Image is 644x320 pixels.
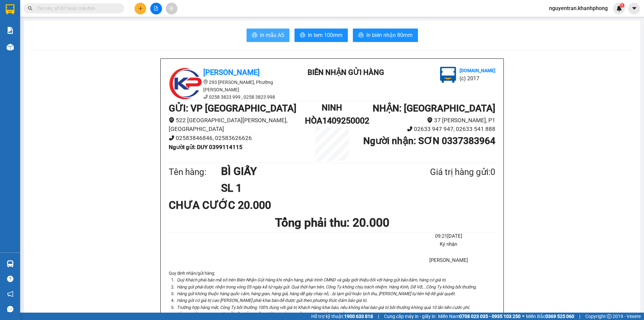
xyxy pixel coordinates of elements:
span: Cung cấp máy in - giấy in: [384,313,436,320]
button: aim [166,3,177,14]
span: environment [203,80,208,84]
b: BIÊN NHẬN GỬI HÀNG [308,68,384,77]
span: | [378,313,379,320]
li: 09:21[DATE] [402,232,495,240]
span: aim [169,6,174,11]
span: notification [7,291,13,297]
strong: 0708 023 035 - 0935 103 250 [459,314,521,319]
div: Tên hàng: [169,165,221,179]
b: NHẬN : [GEOGRAPHIC_DATA] [373,103,495,114]
span: nguyentran.khanhphong [544,4,613,12]
b: [DOMAIN_NAME] [56,26,92,31]
span: question-circle [7,276,13,282]
button: caret-down [628,3,640,14]
span: caret-down [631,5,637,11]
li: 02633 947 947, 02633 541 888 [359,125,495,134]
li: [PERSON_NAME] [402,257,495,265]
li: (c) 2017 [460,74,495,83]
span: printer [358,32,364,39]
button: printerIn mẫu A5 [247,29,289,42]
img: logo.jpg [8,8,42,42]
i: Quý Khách phải báo mã số trên Biên Nhận Gửi Hàng khi nhận hàng, phải trình CMND và giấy giới thiệ... [177,277,446,282]
li: (c) 2017 [56,32,92,40]
li: 293 [PERSON_NAME], Phường [PERSON_NAME] [169,79,289,93]
li: HÀNG KHÔNG BỌC NHỰA KỸ NẾU XẢY RA ẨM ƯỚT, NHÀ XE KHÔNG CHỊU TRÁCH NHIỆM. [175,311,495,318]
b: Người nhận : SƠN 0337383964 [363,135,495,146]
span: | [579,313,580,320]
span: plus [138,6,143,11]
span: Hỗ trợ kỹ thuật: [311,313,373,320]
li: 522 [GEOGRAPHIC_DATA][PERSON_NAME], [GEOGRAPHIC_DATA] [169,116,305,134]
i: Hàng gửi không thuộc hàng quốc cấm, hàng gian, hàng giả, hàng dễ gây cháy nổ,...bị tạm giữ hoặc t... [177,291,455,296]
span: In biên nhận 80mm [366,31,413,39]
b: [PERSON_NAME] [8,43,38,75]
img: icon-new-feature [616,5,622,11]
img: logo.jpg [169,67,202,100]
input: Tìm tên, số ĐT hoặc mã đơn [37,5,116,12]
span: phone [203,94,208,99]
span: copyright [607,314,611,319]
strong: 1900 633 818 [344,314,373,319]
b: BIÊN NHẬN GỬI HÀNG [43,10,64,53]
h1: BÌ GIẤY [221,163,397,180]
span: phone [169,135,174,141]
span: In tem 100mm [308,31,342,39]
i: Trường hợp hàng mất, Công Ty bồi thường 100% đúng với giá trị Khách Hàng khai báo, nếu không khai... [177,305,470,310]
b: GỬI : VP [GEOGRAPHIC_DATA] [169,103,297,114]
span: file-add [154,6,158,11]
span: ⚪️ [522,315,524,318]
span: Miền Bắc [526,313,574,320]
span: 1 [621,3,623,8]
strong: 0369 525 060 [545,314,574,319]
b: [DOMAIN_NAME] [460,68,495,73]
b: [PERSON_NAME] [203,68,260,77]
span: Miền Nam [438,313,521,320]
li: 0258 3823 999 , 0258 3823 998 [169,93,289,101]
span: environment [427,117,433,123]
button: plus [135,3,146,14]
button: file-add [150,3,162,14]
i: Hàng gửi phải được nhận trong vòng 05 ngày kể từ ngày gửi. Quá thời hạn trên, Công Ty không chịu ... [177,284,477,289]
span: search [28,6,33,11]
span: In mẫu A5 [260,31,284,39]
sup: 1 [620,3,625,8]
img: logo.jpg [73,8,89,25]
li: Ký nhận [402,240,495,248]
div: CHƯA CƯỚC 20.000 [169,197,276,214]
img: solution-icon [7,27,14,34]
button: printerIn biên nhận 80mm [353,29,418,42]
span: environment [169,117,174,123]
img: warehouse-icon [7,44,14,51]
div: Giá trị hàng gửi: 0 [397,165,495,179]
h1: SL 1 [221,180,397,196]
span: printer [300,32,305,39]
h1: NINH HÒA1409250002 [305,101,359,128]
img: warehouse-icon [7,260,14,267]
li: 02583846846, 02583626626 [169,134,305,143]
button: printerIn tem 100mm [294,29,348,42]
h1: Tổng phải thu: 20.000 [169,214,495,232]
img: logo-vxr [6,4,14,14]
span: phone [407,126,413,132]
b: Người gửi : DUY 0399114115 [169,144,243,150]
i: Hàng gửi có giá trị cao [PERSON_NAME] phải khai báo để được gửi theo phương thức đảm bảo giá trị. [177,298,367,303]
span: printer [252,32,257,39]
span: message [7,306,13,312]
img: logo.jpg [440,67,456,83]
li: 37 [PERSON_NAME], P1 [359,116,495,125]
